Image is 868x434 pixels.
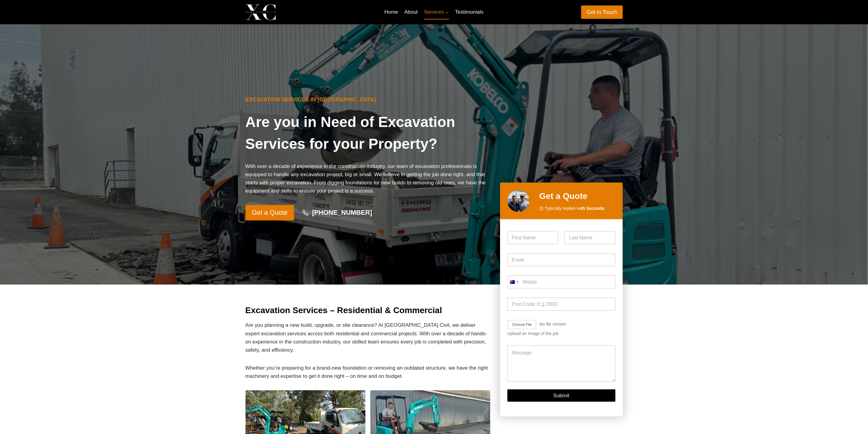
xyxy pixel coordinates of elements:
input: First Name [507,231,558,244]
button: Submit [507,389,615,402]
a: Xenos Civil [245,4,324,20]
h6: Excavation Services in [GEOGRAPHIC_DATA] [245,96,491,104]
input: Last Name [564,231,616,244]
span: Typically replies in [545,205,605,212]
a: [PHONE_NUMBER] [297,206,378,220]
input: Post Code: E.g 2000 [507,298,615,311]
div: Upload an Image of the job [507,331,615,336]
h1: Are you in Need of Excavation Services for your Property? [245,111,491,155]
img: Xenos Civil [245,4,276,20]
a: Testimonials [452,5,487,19]
a: Get a Quote [245,205,294,221]
strong: [PHONE_NUMBER] [312,209,372,216]
a: Get in Touch [581,5,623,19]
strong: 45 Seconds [580,206,605,211]
p: With over a decade of experience in the construction industry, our team of excavation professiona... [245,162,491,195]
input: Email [507,253,615,266]
a: About [401,5,421,19]
a: Home [381,5,401,19]
button: Selected country [507,275,521,289]
button: Child menu of Services [421,5,452,19]
p: Are you planning a new build, upgrade, or site clearance? At [GEOGRAPHIC_DATA] Civil, we deliver ... [245,321,491,354]
h2: Get a Quote [539,190,616,203]
p: Whether you’re preparing for a brand-new foundation or removing an outdated structure, we have th... [245,364,491,380]
h2: Excavation Services – Residential & Commercial [245,304,491,317]
span: Get a Quote [252,207,288,218]
p: Xenos Civil [281,7,324,17]
nav: Primary Navigation [381,5,487,19]
input: Mobile [507,275,615,289]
